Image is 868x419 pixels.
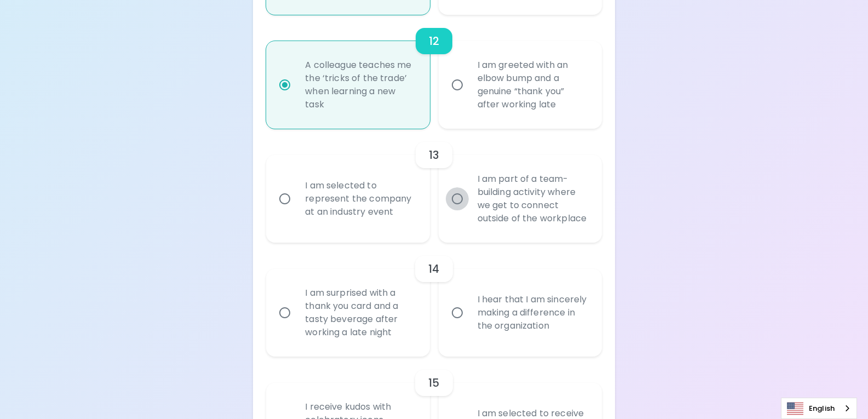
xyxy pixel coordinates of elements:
div: choice-group-check [266,129,601,243]
h6: 15 [428,374,439,392]
div: I hear that I am sincerely making a difference in the organization [469,280,596,346]
div: A colleague teaches me the ‘tricks of the trade’ when learning a new task [296,45,423,124]
div: Language [781,398,857,419]
h6: 13 [429,146,439,164]
aside: Language selected: English [781,398,857,419]
div: I am part of a team-building activity where we get to connect outside of the workplace [469,159,596,238]
div: choice-group-check [266,15,601,129]
div: I am surprised with a thank you card and a tasty beverage after working a late night [296,273,423,352]
div: I am greeted with an elbow bump and a genuine “thank you” after working late [469,45,596,124]
div: I am selected to represent the company at an industry event [296,166,423,232]
div: choice-group-check [266,243,601,357]
a: English [781,398,856,418]
h6: 12 [429,32,439,50]
h6: 14 [428,260,439,278]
